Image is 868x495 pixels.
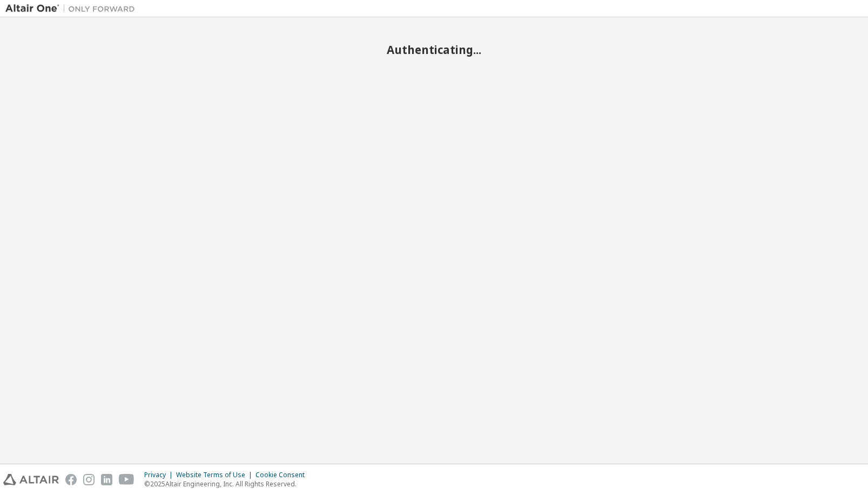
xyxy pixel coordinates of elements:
img: facebook.svg [65,474,77,485]
img: Altair One [5,3,140,14]
img: youtube.svg [119,474,134,485]
div: Cookie Consent [255,471,311,479]
div: Website Terms of Use [176,471,255,479]
div: Privacy [144,471,176,479]
img: linkedin.svg [101,474,112,485]
h2: Authenticating... [5,43,863,57]
p: © 2025 Altair Engineering, Inc. All Rights Reserved. [144,479,311,489]
img: altair_logo.svg [3,474,59,485]
img: instagram.svg [83,474,95,485]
